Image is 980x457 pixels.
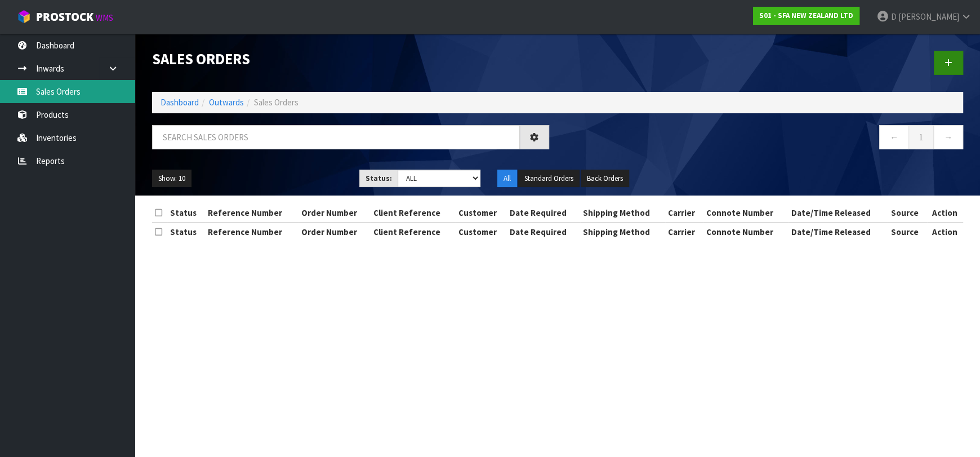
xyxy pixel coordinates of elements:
[205,204,299,222] th: Reference Number
[665,223,703,241] th: Carrier
[36,10,93,24] span: ProStock
[161,97,199,108] a: Dashboard
[167,223,205,241] th: Status
[566,125,963,153] nav: Page navigation
[205,223,299,241] th: Reference Number
[518,170,580,188] button: Standard Orders
[665,204,703,222] th: Carrier
[456,223,507,241] th: Customer
[898,11,959,22] span: [PERSON_NAME]
[456,204,507,222] th: Customer
[908,125,934,149] a: 1
[891,11,897,22] span: D
[927,223,964,241] th: Action
[370,204,455,222] th: Client Reference
[299,204,371,222] th: Order Number
[152,125,520,149] input: Search sales orders
[580,223,665,241] th: Shipping Method
[888,204,926,222] th: Source
[299,223,371,241] th: Order Number
[581,170,629,188] button: Back Orders
[759,11,853,20] strong: S01 - SFA NEW ZEALAND LTD
[366,174,392,183] strong: Status:
[152,51,549,67] h1: Sales Orders
[507,223,580,241] th: Date Required
[96,12,113,23] small: WMS
[703,204,789,222] th: Connote Number
[580,204,665,222] th: Shipping Method
[507,204,580,222] th: Date Required
[789,204,888,222] th: Date/Time Released
[254,97,299,108] span: Sales Orders
[888,223,926,241] th: Source
[927,204,964,222] th: Action
[152,170,191,188] button: Show: 10
[789,223,888,241] th: Date/Time Released
[167,204,205,222] th: Status
[703,223,789,241] th: Connote Number
[879,125,909,149] a: ←
[497,170,517,188] button: All
[370,223,455,241] th: Client Reference
[209,97,244,108] a: Outwards
[17,10,31,24] img: cube-alt.png
[933,125,963,149] a: →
